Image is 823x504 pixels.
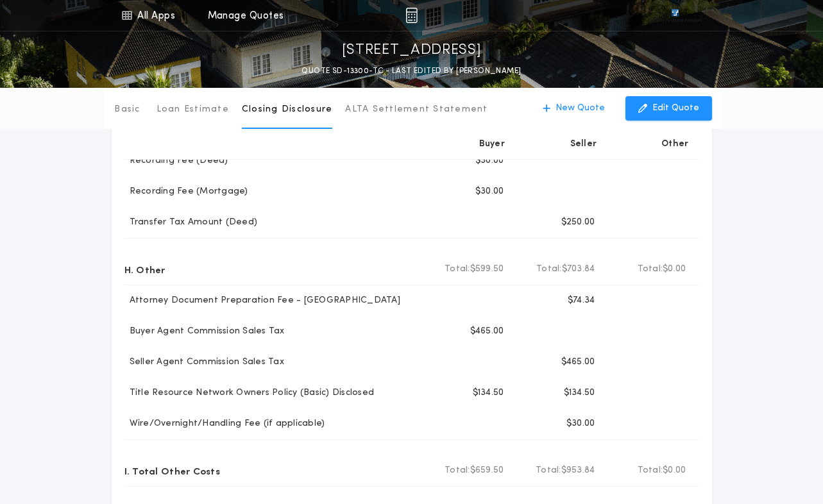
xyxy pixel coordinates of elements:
[564,387,595,399] p: $134.50
[124,216,258,229] p: Transfer Tax Amount (Deed)
[470,263,504,276] span: $599.50
[124,460,221,481] p: I. Total Other Costs
[568,294,595,307] p: $74.34
[475,155,504,167] p: $30.00
[124,387,375,399] p: Title Resource Network Owners Policy (Basic) Disclosed
[561,216,595,229] p: $250.00
[475,185,504,198] p: $30.00
[124,417,325,430] p: Wire/Overnight/Handling Fee (if applicable)
[556,102,605,115] p: New Quote
[561,464,595,477] span: $953.84
[470,325,504,338] p: $465.00
[124,294,400,307] p: Attorney Document Preparation Fee - [GEOGRAPHIC_DATA]
[536,464,561,477] b: Total:
[625,96,712,121] button: Edit Quote
[242,103,333,116] p: Closing Disclosure
[473,387,504,399] p: $134.50
[638,464,663,477] b: Total:
[561,356,595,369] p: $465.00
[301,65,521,78] p: QUOTE SD-13300-TC - LAST EDITED BY [PERSON_NAME]
[114,103,140,116] p: Basic
[445,464,470,477] b: Total:
[479,138,505,151] p: Buyer
[342,40,482,61] p: [STREET_ADDRESS]
[562,263,595,276] span: $703.84
[124,325,285,338] p: Buyer Agent Commission Sales Tax
[648,9,702,22] img: vs-icon
[530,96,618,121] button: New Quote
[638,263,663,276] b: Total:
[124,155,228,167] p: Recording Fee (Deed)
[157,103,229,116] p: Loan Estimate
[663,464,686,477] span: $0.00
[124,259,165,280] p: H. Other
[663,263,686,276] span: $0.00
[124,356,284,369] p: Seller Agent Commission Sales Tax
[445,263,470,276] b: Total:
[566,417,595,430] p: $30.00
[661,138,688,151] p: Other
[536,263,562,276] b: Total:
[124,185,248,198] p: Recording Fee (Mortgage)
[652,102,699,115] p: Edit Quote
[345,103,488,116] p: ALTA Settlement Statement
[405,8,418,23] img: img
[570,138,597,151] p: Seller
[470,464,504,477] span: $659.50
